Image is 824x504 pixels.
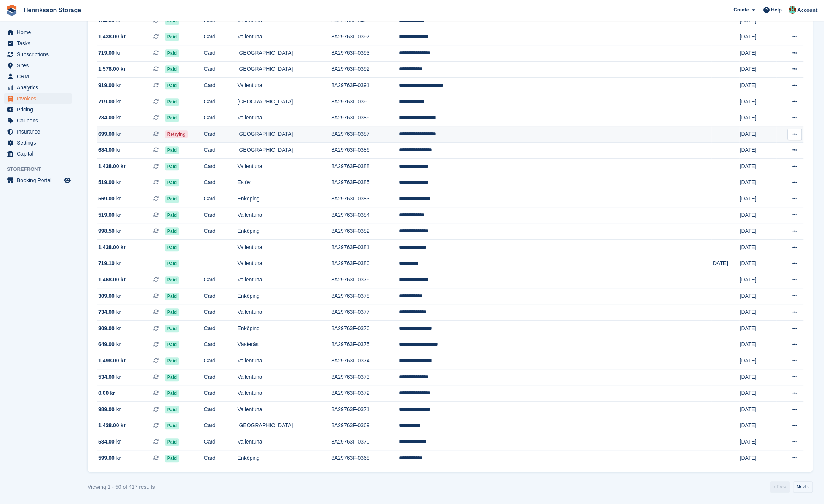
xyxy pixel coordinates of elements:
td: Västerås [237,337,331,353]
span: Paid [165,374,179,381]
td: Vallentuna [237,29,331,45]
td: Card [204,78,237,94]
td: Card [204,288,237,304]
td: Vallentuna [237,385,331,402]
td: Card [204,110,237,126]
span: 599.00 kr [98,454,121,462]
span: Coupons [17,115,62,126]
span: Paid [165,438,179,446]
span: Paid [165,390,179,397]
span: Paid [165,227,179,235]
span: Paid [165,244,179,251]
td: Enköping [237,288,331,304]
td: Eslöv [237,175,331,191]
td: [DATE] [739,402,776,418]
a: menu [4,71,72,82]
span: Paid [165,49,179,57]
td: Card [204,369,237,385]
td: [DATE] [739,385,776,402]
td: [GEOGRAPHIC_DATA] [237,142,331,159]
td: Card [204,191,237,207]
a: Next [793,481,813,493]
a: Henriksson Storage [21,4,84,16]
span: 519.00 kr [98,211,121,219]
span: Paid [165,163,179,170]
a: menu [4,175,72,186]
span: 684.00 kr [98,146,121,154]
a: menu [4,38,72,49]
span: 998.50 kr [98,227,121,235]
a: menu [4,104,72,115]
td: Vallentuna [237,256,331,272]
span: Paid [165,325,179,332]
span: Paid [165,65,179,73]
a: menu [4,82,72,93]
td: Enköping [237,223,331,240]
td: [DATE] [739,288,776,304]
span: Paid [165,179,179,186]
td: [DATE] [739,304,776,321]
td: Enköping [237,321,331,337]
span: Paid [165,357,179,365]
a: menu [4,137,72,148]
a: menu [4,115,72,126]
td: 8A29763F-0378 [331,288,399,304]
td: Card [204,321,237,337]
td: Card [204,272,237,288]
td: Card [204,159,237,175]
td: Vallentuna [237,369,331,385]
td: 8A29763F-0372 [331,385,399,402]
span: 1,468.00 kr [98,276,126,284]
td: [DATE] [739,159,776,175]
td: [DATE] [739,223,776,240]
span: Subscriptions [17,49,62,60]
td: [DATE] [739,78,776,94]
span: 519.00 kr [98,178,121,186]
td: 8A29763F-0381 [331,240,399,256]
td: [DATE] [739,321,776,337]
td: Card [204,418,237,434]
span: 719.00 kr [98,49,121,57]
span: Paid [165,114,179,122]
td: 8A29763F-0400 [331,13,399,29]
span: 989.00 kr [98,405,121,413]
span: Sites [17,60,62,71]
td: [DATE] [739,61,776,78]
span: 1,438.00 kr [98,162,126,170]
span: 699.00 kr [98,130,121,138]
td: [DATE] [739,110,776,126]
span: 719.10 kr [98,259,121,267]
td: 8A29763F-0379 [331,272,399,288]
span: Help [771,6,782,14]
a: Preview store [63,176,72,185]
span: 1,438.00 kr [98,33,126,41]
span: Paid [165,17,179,25]
td: Vallentuna [237,304,331,321]
span: Pricing [17,104,62,115]
span: 309.00 kr [98,324,121,332]
span: Storefront [7,165,76,173]
td: 8A29763F-0390 [331,94,399,110]
td: 8A29763F-0386 [331,142,399,159]
div: Viewing 1 - 50 of 417 results [88,483,155,491]
a: menu [4,27,72,38]
span: 919.00 kr [98,81,121,89]
td: [GEOGRAPHIC_DATA] [237,94,331,110]
td: 8A29763F-0387 [331,126,399,142]
span: 309.00 kr [98,292,121,300]
a: menu [4,49,72,60]
td: 8A29763F-0370 [331,434,399,450]
td: [DATE] [739,175,776,191]
td: Card [204,434,237,450]
td: 8A29763F-0371 [331,402,399,418]
td: [DATE] [739,434,776,450]
img: Isak Martinelle [789,6,796,14]
span: 649.00 kr [98,340,121,348]
td: Vallentuna [237,434,331,450]
span: Paid [165,455,179,462]
td: [DATE] [739,126,776,142]
td: Card [204,61,237,78]
td: 8A29763F-0376 [331,321,399,337]
span: Capital [17,148,62,159]
td: Card [204,304,237,321]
